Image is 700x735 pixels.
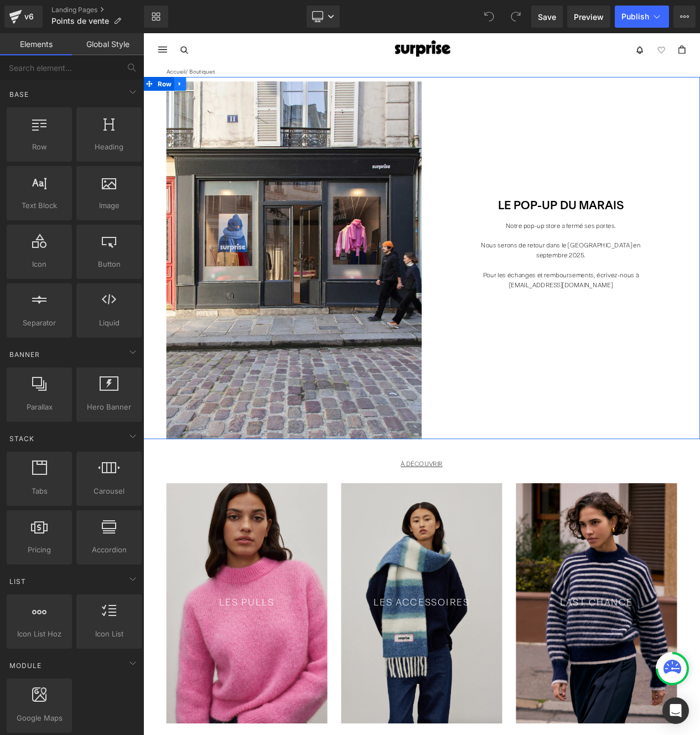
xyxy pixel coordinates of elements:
a: Ouvrir le panier [644,14,652,24]
span: Icon List [80,628,138,640]
span: Base [8,89,30,100]
span: Save [538,11,556,23]
span: Carousel [80,485,138,497]
a: Recherche [45,15,54,24]
span: Points de vente [51,17,109,25]
span: Module [8,660,43,671]
p: Pour les échanges et remboursements, écrivez-nous à [EMAIL_ADDRESS][DOMAIN_NAME] [392,286,613,309]
div: Open Intercom Messenger [662,697,689,724]
button: More [673,6,696,28]
u: À DÉCOUVRIR [310,515,360,523]
span: Preview [574,11,604,23]
button: Undo [478,6,500,28]
p: / Boutiques [28,42,642,53]
a: New Library [144,6,168,28]
span: Button [80,258,138,270]
span: Parallax [10,401,69,413]
span: Text Block [10,200,69,211]
a: Accueil [28,43,51,50]
span: Image [80,200,138,211]
span: Liquid [80,317,138,329]
span: Heading [80,141,138,153]
a: Landing Pages [51,6,144,14]
span: Publish [621,12,649,21]
span: Icon List Hoz [10,628,69,640]
a: Preview [567,6,610,28]
span: Separator [10,317,69,329]
img: Surprise-paris [291,1,379,35]
h2: Le Pop-up dU MARAIS [392,202,613,215]
button: Redo [505,6,527,28]
span: Stack [8,433,35,444]
span: Icon [10,258,69,270]
a: v6 [4,6,43,28]
span: Google Maps [10,712,69,724]
span: Row [14,53,37,69]
p: Nous serons de retour dans le [GEOGRAPHIC_DATA] en septembre 2025. [392,250,613,274]
a: Global Style [72,33,144,55]
span: List [8,576,27,587]
span: Row [10,141,69,153]
button: Publish [615,6,669,28]
a: Expand / Collapse [37,53,51,69]
span: Banner [8,349,41,360]
button: Ouvrir la navigation [18,15,28,23]
span: Pricing [10,544,69,556]
p: Notre pop-up store a fermé ses portes. [392,226,613,238]
div: v6 [22,9,36,24]
span: Accordion [80,544,138,556]
span: Tabs [10,485,69,497]
span: Hero Banner [80,401,138,413]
